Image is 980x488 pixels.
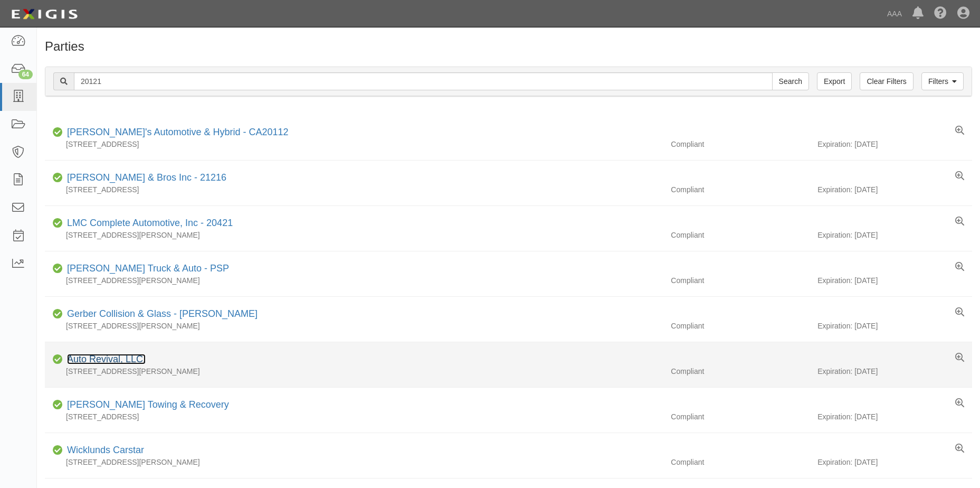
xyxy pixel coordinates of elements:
[817,139,972,149] div: Expiration: [DATE]
[663,411,817,422] div: Compliant
[663,184,817,195] div: Compliant
[45,457,663,467] div: [STREET_ADDRESS][PERSON_NAME]
[18,70,33,79] div: 64
[63,307,258,321] div: Gerber Collision & Glass - Austin-Howard Ln
[45,411,663,422] div: [STREET_ADDRESS]
[53,129,63,136] i: Compliant
[955,444,964,454] a: View results summary
[67,354,146,364] a: Auto Revival, LLC.
[663,139,817,149] div: Compliant
[45,230,663,240] div: [STREET_ADDRESS][PERSON_NAME]
[63,217,233,230] div: LMC Complete Automotive, Inc - 20421
[63,262,229,276] div: Kirk's Truck & Auto - PSP
[63,126,289,139] div: Jim's Automotive & Hybrid - CA20112
[955,171,964,182] a: View results summary
[74,72,773,90] input: Search
[67,308,258,319] a: Gerber Collision & Glass - [PERSON_NAME]
[53,220,63,227] i: Compliant
[934,7,947,20] i: Help Center - Complianz
[955,262,964,273] a: View results summary
[8,5,81,24] img: logo-5460c22ac91f19d4615b14bd174203de0afe785f0fc80cf4dbbc73dc1793850b.png
[955,307,964,318] a: View results summary
[53,356,63,363] i: Compliant
[45,366,663,377] div: [STREET_ADDRESS][PERSON_NAME]
[817,457,972,467] div: Expiration: [DATE]
[53,447,63,454] i: Compliant
[772,72,809,90] input: Search
[817,230,972,240] div: Expiration: [DATE]
[45,184,663,195] div: [STREET_ADDRESS]
[67,263,229,274] a: [PERSON_NAME] Truck & Auto - PSP
[45,40,972,53] h1: Parties
[817,321,972,331] div: Expiration: [DATE]
[53,401,63,409] i: Compliant
[860,72,913,90] a: Clear Filters
[817,275,972,286] div: Expiration: [DATE]
[817,411,972,422] div: Expiration: [DATE]
[663,366,817,377] div: Compliant
[663,457,817,467] div: Compliant
[882,3,907,24] a: AAA
[817,366,972,377] div: Expiration: [DATE]
[63,444,144,457] div: Wicklunds Carstar
[67,445,144,455] a: Wicklunds Carstar
[53,311,63,318] i: Compliant
[817,72,852,90] a: Export
[63,398,229,412] div: Toupin Towing & Recovery
[53,174,63,182] i: Compliant
[955,217,964,227] a: View results summary
[67,399,229,410] a: [PERSON_NAME] Towing & Recovery
[67,218,233,228] a: LMC Complete Automotive, Inc - 20421
[63,353,146,367] div: Auto Revival, LLC.
[663,321,817,331] div: Compliant
[45,139,663,149] div: [STREET_ADDRESS]
[67,127,289,137] a: [PERSON_NAME]'s Automotive & Hybrid - CA20112
[955,398,964,409] a: View results summary
[955,126,964,136] a: View results summary
[663,275,817,286] div: Compliant
[67,172,226,183] a: [PERSON_NAME] & Bros Inc - 21216
[817,184,972,195] div: Expiration: [DATE]
[45,275,663,286] div: [STREET_ADDRESS][PERSON_NAME]
[663,230,817,240] div: Compliant
[955,353,964,363] a: View results summary
[63,171,226,185] div: Adam & Bros Inc - 21216
[921,72,964,90] a: Filters
[53,265,63,273] i: Compliant
[45,321,663,331] div: [STREET_ADDRESS][PERSON_NAME]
